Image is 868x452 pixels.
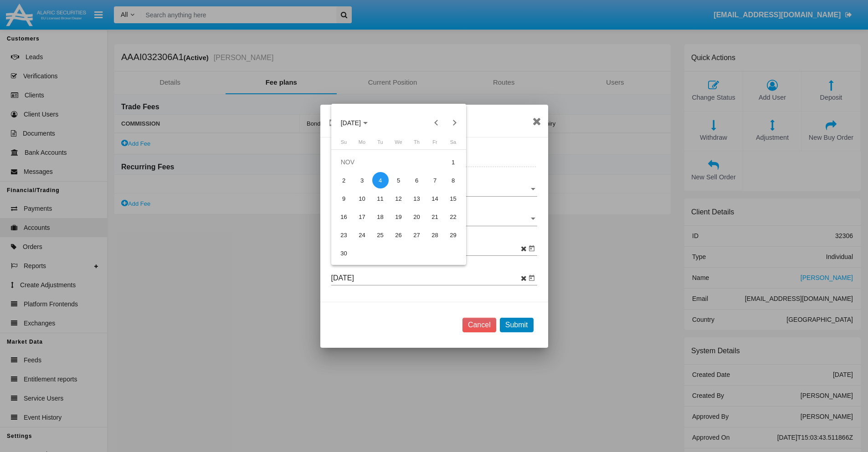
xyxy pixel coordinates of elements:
div: 24 [354,227,370,243]
div: 9 [336,190,352,207]
td: NOV [335,153,444,171]
div: 18 [372,208,389,225]
div: 29 [445,227,462,243]
div: 2 [336,172,352,188]
button: Choose month and year [334,114,375,132]
td: 11/16/25 [335,208,353,226]
div: 25 [372,227,389,243]
td: 11/18/25 [371,208,390,226]
div: 15 [445,190,462,207]
div: 14 [427,190,443,207]
td: 11/10/25 [353,189,371,208]
td: 11/20/25 [408,208,426,226]
td: 11/05/25 [390,171,408,189]
div: 16 [336,208,352,225]
div: 30 [336,245,352,261]
td: 11/11/25 [371,189,390,208]
td: 11/23/25 [335,226,353,244]
th: Monday [353,138,371,150]
button: Next month [445,114,463,132]
td: 11/26/25 [390,226,408,244]
td: 11/13/25 [408,189,426,208]
th: Sunday [335,138,353,150]
div: 26 [390,227,407,243]
div: 22 [445,208,462,225]
div: 17 [354,208,370,225]
button: Previous month [427,114,445,132]
td: 11/17/25 [353,208,371,226]
td: 11/06/25 [408,171,426,189]
div: 7 [427,172,443,188]
td: 11/30/25 [335,244,353,262]
th: Friday [426,138,444,150]
div: 12 [390,190,407,207]
td: 11/28/25 [426,226,444,244]
div: 23 [336,227,352,243]
td: 11/09/25 [335,189,353,208]
div: 13 [409,190,425,207]
div: 3 [354,172,370,188]
th: Wednesday [390,138,408,150]
div: 4 [372,172,389,188]
div: 28 [427,227,443,243]
td: 11/12/25 [390,189,408,208]
div: 1 [445,154,462,170]
div: 10 [354,190,370,207]
td: 11/01/25 [444,153,462,171]
div: 27 [409,227,425,243]
div: 11 [372,190,389,207]
div: 20 [409,208,425,225]
td: 11/29/25 [444,226,462,244]
div: 5 [390,172,407,188]
td: 11/21/25 [426,208,444,226]
td: 11/25/25 [371,226,390,244]
td: 11/22/25 [444,208,462,226]
td: 11/19/25 [390,208,408,226]
th: Saturday [444,138,462,150]
div: 8 [445,172,462,188]
span: [DATE] [341,119,361,127]
th: Tuesday [371,138,390,150]
td: 11/27/25 [408,226,426,244]
td: 11/24/25 [353,226,371,244]
td: 11/15/25 [444,189,462,208]
div: 19 [390,208,407,225]
th: Thursday [408,138,426,150]
td: 11/04/25 [371,171,390,189]
div: 6 [409,172,425,188]
td: 11/02/25 [335,171,353,189]
td: 11/03/25 [353,171,371,189]
td: 11/08/25 [444,171,462,189]
td: 11/14/25 [426,189,444,208]
div: 21 [427,208,443,225]
td: 11/07/25 [426,171,444,189]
